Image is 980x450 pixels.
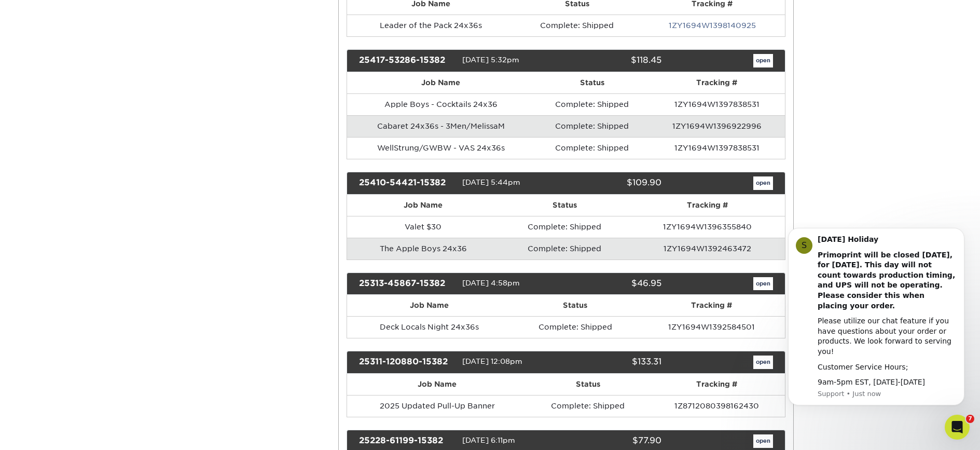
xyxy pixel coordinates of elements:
[558,277,669,291] div: $46.95
[351,356,462,369] div: 25311-120880-15382
[630,216,785,238] td: 1ZY1694W1396355840
[515,15,640,36] td: Complete: Shipped
[499,216,630,238] td: Complete: Shipped
[648,374,785,395] th: Tracking #
[347,374,528,395] th: Job Name
[630,238,785,260] td: 1ZY1694W1392463472
[753,356,773,369] a: open
[351,434,462,448] div: 25228-61199-15382
[649,72,784,93] th: Tracking #
[462,178,520,186] span: [DATE] 5:44pm
[535,72,649,93] th: Status
[347,316,512,338] td: Deck Locals Night 24x36s
[347,137,535,159] td: WellStrung/GWBW - VAS 24x36s
[462,436,515,444] span: [DATE] 6:11pm
[351,54,462,67] div: 25417-53286-15382
[966,415,974,423] span: 7
[649,93,784,115] td: 1ZY1694W1397838531
[630,195,785,216] th: Tracking #
[351,277,462,291] div: 25313-45867-15382
[649,115,784,137] td: 1ZY1694W1396922996
[512,316,639,338] td: Complete: Shipped
[753,277,773,291] a: open
[499,238,630,260] td: Complete: Shipped
[347,115,535,137] td: Cabaret 24x36s - 3Men/MelissaM
[558,356,669,369] div: $133.31
[528,395,648,417] td: Complete: Shipped
[462,279,520,287] span: [DATE] 4:58pm
[528,374,648,395] th: Status
[669,21,756,30] a: 1ZY1694W1398140925
[347,195,499,216] th: Job Name
[347,395,528,417] td: 2025 Updated Pull-Up Banner
[499,195,630,216] th: Status
[462,358,522,366] span: [DATE] 12:08pm
[347,15,515,36] td: Leader of the Pack 24x36s
[558,434,669,448] div: $77.90
[351,176,462,190] div: 25410-54421-15382
[639,316,785,338] td: 1ZY1694W1392584501
[648,395,785,417] td: 1Z8712080398162430
[535,115,649,137] td: Complete: Shipped
[462,56,519,64] span: [DATE] 5:32pm
[535,93,649,115] td: Complete: Shipped
[753,54,773,67] a: open
[649,137,784,159] td: 1ZY1694W1397838531
[512,295,639,316] th: Status
[639,295,785,316] th: Tracking #
[347,93,535,115] td: Apple Boys - Cocktails 24x36
[347,216,499,238] td: Valet $30
[772,223,980,422] iframe: Intercom notifications message
[753,176,773,190] a: open
[535,137,649,159] td: Complete: Shipped
[347,295,512,316] th: Job Name
[347,72,535,93] th: Job Name
[558,54,669,67] div: $118.45
[558,176,669,190] div: $109.90
[753,434,773,448] a: open
[347,238,499,260] td: The Apple Boys 24x36
[945,415,970,440] iframe: Intercom live chat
